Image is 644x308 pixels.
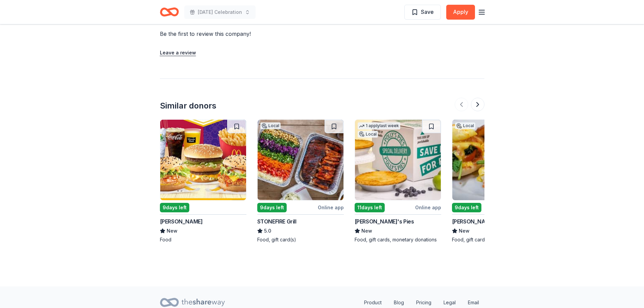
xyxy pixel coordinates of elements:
button: [DATE] Celebration [184,5,256,19]
img: Image for McDonald's [160,120,246,200]
div: Food, gift cards, monetary donations [355,236,441,243]
button: Save [404,5,441,20]
div: 9 days left [452,203,481,212]
div: 1 apply last week [358,122,400,129]
div: [PERSON_NAME] Seafood on the River [452,217,539,226]
a: Image for Scott's Seafood on the RiverLocal9days leftOnline app[PERSON_NAME] Seafood on the River... [452,119,539,243]
img: Image for Scott's Seafood on the River [452,120,538,200]
div: Food, gift card(s) [452,236,539,243]
div: Local [455,122,475,129]
div: Similar donors [160,100,216,111]
span: 5.0 [264,227,271,235]
div: Food, gift card(s) [257,236,344,243]
div: Local [260,122,281,129]
div: Online app [415,203,441,212]
button: Leave a review [160,49,196,57]
div: [PERSON_NAME]'s Pies [355,217,414,226]
span: [DATE] Celebration [198,8,242,16]
span: New [361,227,372,235]
img: Image for STONEFIRE Grill [258,120,343,200]
a: Image for STONEFIRE GrillLocal9days leftOnline appSTONEFIRE Grill5.0Food, gift card(s) [257,119,344,243]
div: Online app [318,203,344,212]
div: STONEFIRE Grill [257,217,296,226]
a: Home [160,4,179,20]
div: 11 days left [355,203,385,212]
span: Save [421,7,434,16]
a: Image for McDonald's9days left[PERSON_NAME]NewFood [160,119,246,243]
a: Image for Polly's Pies1 applylast weekLocal11days leftOnline app[PERSON_NAME]'s PiesNewFood, gift... [355,119,441,243]
div: Local [358,131,378,138]
span: New [167,227,177,235]
img: Image for Polly's Pies [355,120,441,200]
span: New [459,227,470,235]
div: [PERSON_NAME] [160,217,203,226]
div: Food [160,236,246,243]
button: Apply [446,5,475,20]
div: 9 days left [257,203,287,212]
div: Be the first to review this company! [160,30,333,38]
div: 9 days left [160,203,189,212]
